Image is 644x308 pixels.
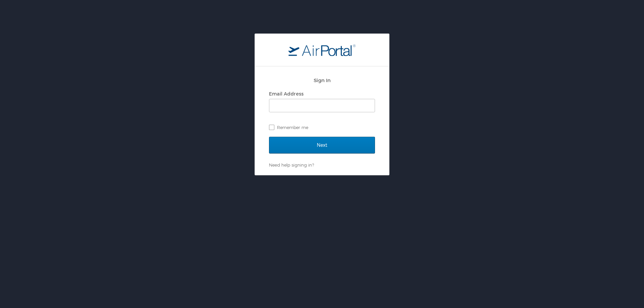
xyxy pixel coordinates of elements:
input: Next [269,137,375,153]
h2: Sign In [269,76,375,84]
a: Need help signing in? [269,162,314,168]
img: logo [288,44,356,56]
label: Email Address [269,91,304,97]
label: Remember me [269,122,375,132]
